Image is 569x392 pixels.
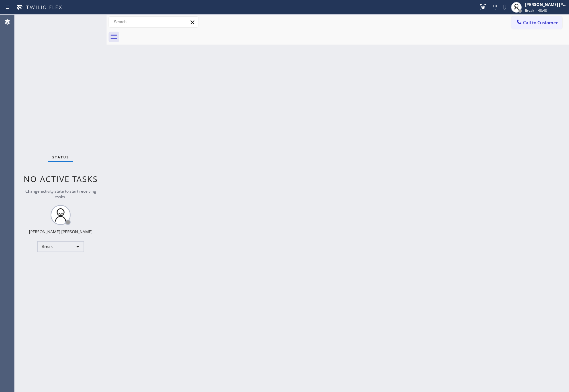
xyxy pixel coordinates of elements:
span: Change activity state to start receiving tasks. [25,188,96,200]
span: Call to Customer [523,20,558,26]
div: [PERSON_NAME] [PERSON_NAME] [29,229,93,235]
span: No active tasks [24,173,98,184]
div: [PERSON_NAME] [PERSON_NAME] [525,2,567,7]
button: Mute [500,3,509,12]
div: Break [37,241,84,252]
span: Break | 48:48 [525,8,547,13]
span: Status [52,155,69,159]
button: Call to Customer [511,16,562,29]
input: Search [109,17,198,27]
